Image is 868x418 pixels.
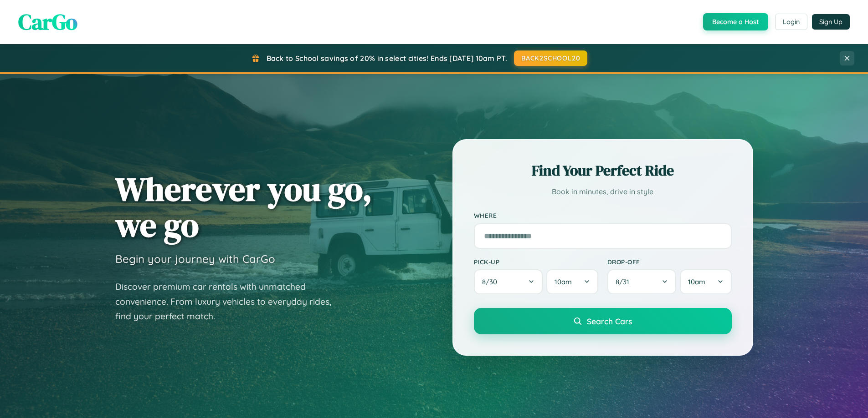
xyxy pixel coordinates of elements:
button: Sign Up [812,14,850,30]
h1: Wherever you go, we go [115,171,372,243]
span: 10am [688,277,705,286]
label: Drop-off [607,258,732,266]
label: Pick-up [474,258,598,266]
span: 8 / 30 [482,277,502,286]
p: Discover premium car rentals with unmatched convenience. From luxury vehicles to everyday rides, ... [115,279,343,324]
span: Back to School savings of 20% in select cities! Ends [DATE] 10am PT. [267,54,507,63]
span: 10am [555,277,572,286]
h3: Begin your journey with CarGo [115,252,275,266]
button: 8/30 [474,269,543,294]
button: 10am [680,269,731,294]
button: Search Cars [474,308,732,334]
button: Login [775,14,807,30]
button: 8/31 [607,269,677,294]
label: Where [474,212,732,220]
span: CarGo [18,7,77,37]
h2: Find Your Perfect Ride [474,161,732,181]
button: BACK2SCHOOL20 [514,50,587,66]
span: 8 / 31 [616,277,634,286]
button: Become a Host [703,13,768,30]
button: 10am [546,269,598,294]
p: Book in minutes, drive in style [474,185,732,198]
span: Search Cars [587,316,632,326]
